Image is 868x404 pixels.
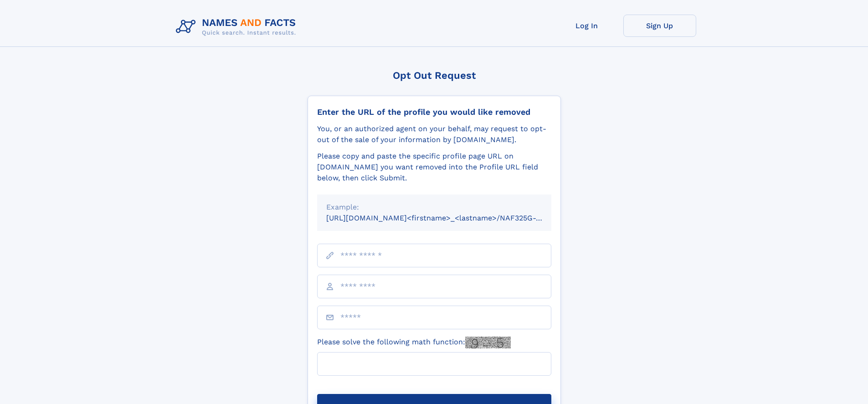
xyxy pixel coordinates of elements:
[317,123,551,145] div: You, or an authorized agent on your behalf, may request to opt-out of the sale of your informatio...
[326,202,542,213] div: Example:
[326,214,569,222] small: [URL][DOMAIN_NAME]<firstname>_<lastname>/NAF325G-xxxxxxxx
[623,15,696,37] a: Sign Up
[308,70,561,81] div: Opt Out Request
[172,15,303,39] img: Logo Names and Facts
[317,107,551,117] div: Enter the URL of the profile you would like removed
[317,151,551,184] div: Please copy and paste the specific profile page URL on [DOMAIN_NAME] you want removed into the Pr...
[317,337,511,348] label: Please solve the following math function:
[550,15,623,37] a: Log In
